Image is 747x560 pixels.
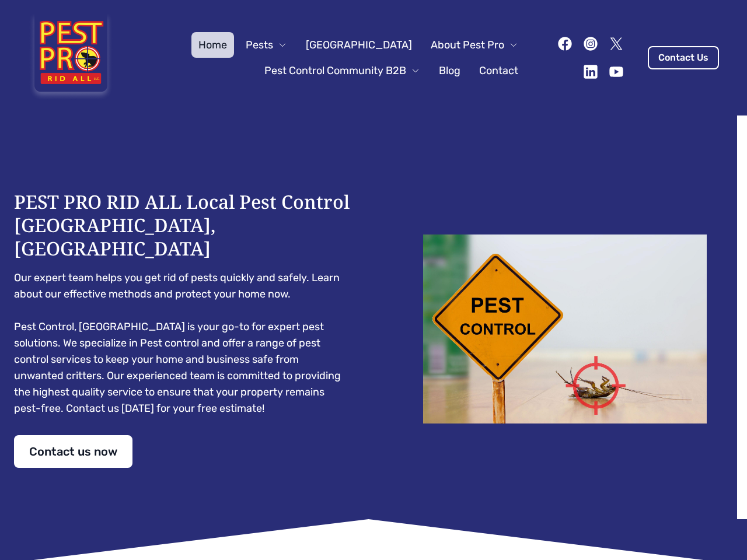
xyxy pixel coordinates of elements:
span: About Pest Pro [431,37,504,53]
button: Pest Control Community B2B [257,58,427,83]
button: Pests [239,32,294,58]
h1: PEST PRO RID ALL Local Pest Control [GEOGRAPHIC_DATA], [GEOGRAPHIC_DATA] [14,190,350,260]
a: Home [191,32,234,58]
img: Dead cockroach on floor with caution sign pest control [397,235,733,423]
a: Contact [472,58,525,83]
a: Contact Us [648,46,719,69]
span: Pest Control Community B2B [264,62,406,79]
span: Pests [246,37,273,53]
a: [GEOGRAPHIC_DATA] [299,32,419,58]
img: Pest Pro Rid All [28,14,114,101]
a: Blog [432,58,467,83]
pre: Our expert team helps you get rid of pests quickly and safely. Learn about our effective methods ... [14,269,350,416]
a: Contact us now [14,435,132,468]
button: About Pest Pro [424,32,525,58]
